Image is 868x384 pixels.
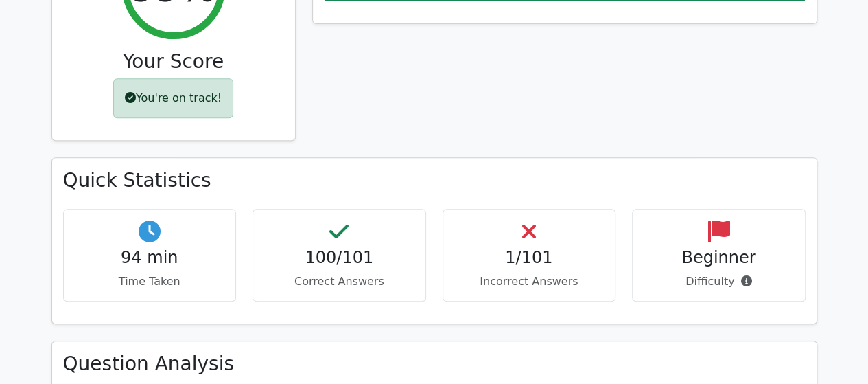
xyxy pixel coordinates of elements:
[75,248,225,268] h4: 94 min
[63,50,284,74] h3: Your Score
[264,273,414,290] p: Correct Answers
[644,248,794,268] h4: Beginner
[63,352,806,376] h3: Question Analysis
[644,273,794,290] p: Difficulty
[454,248,605,268] h4: 1/101
[63,169,806,192] h3: Quick Statistics
[454,273,605,290] p: Incorrect Answers
[264,248,414,268] h4: 100/101
[75,273,225,290] p: Time Taken
[113,78,233,118] div: You're on track!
